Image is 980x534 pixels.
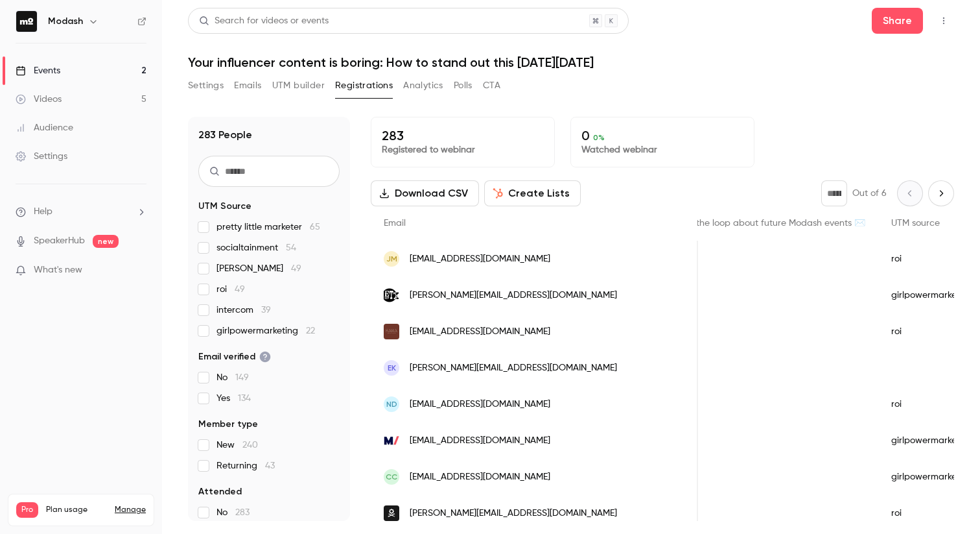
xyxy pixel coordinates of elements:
span: 39 [261,306,271,315]
h1: 283 People [198,127,252,143]
span: No [216,506,250,519]
span: 134 [238,394,251,403]
span: 54 [286,243,296,252]
span: 49 [291,264,301,273]
a: Manage [115,505,146,515]
span: JM [386,253,397,265]
span: CC [386,471,397,483]
span: [EMAIL_ADDRESS][DOMAIN_NAME] [410,325,550,339]
span: intercom [216,304,271,317]
div: Audience [16,121,73,134]
div: Settings [16,150,67,163]
span: UTM source [891,219,940,228]
span: Plan usage [46,505,107,515]
div: Videos [16,93,62,106]
span: [EMAIL_ADDRESS][DOMAIN_NAME] [410,252,550,266]
button: Emails [234,75,261,96]
span: UTM Source [198,200,251,213]
p: Registered to webinar [382,143,544,156]
img: medality.com [384,433,399,448]
span: 0 % [593,133,605,142]
span: Member type [198,418,258,431]
span: ND [386,398,397,410]
span: 49 [235,285,245,294]
span: [PERSON_NAME] [216,262,301,275]
span: [EMAIL_ADDRESS][DOMAIN_NAME] [410,398,550,411]
div: Events [16,64,60,77]
span: [EMAIL_ADDRESS][DOMAIN_NAME] [410,470,550,484]
span: [PERSON_NAME][EMAIL_ADDRESS][DOMAIN_NAME] [410,361,617,375]
h6: Modash [48,15,83,28]
h1: Your influencer content is boring: How to stand out this [DATE][DATE] [188,55,954,70]
span: 149 [235,373,249,382]
button: Share [872,8,923,34]
span: [PERSON_NAME][EMAIL_ADDRESS][DOMAIN_NAME] [410,289,617,302]
span: Attended [198,485,242,498]
li: help-dropdown-opener [16,205,146,219]
p: 283 [382,128,544,143]
button: Polls [454,75,472,96]
img: sarajewelrystories.com [384,324,399,339]
span: Email verified [198,350,271,363]
span: EK [388,362,396,374]
span: 240 [242,441,258,450]
button: Download CSV [371,180,479,206]
button: Settings [188,75,224,96]
span: Email [384,219,406,228]
p: 0 [581,128,743,143]
span: No [216,371,249,384]
span: [EMAIL_ADDRESS][DOMAIN_NAME] [410,434,550,448]
span: Help [34,205,52,219]
button: Registrations [335,75,393,96]
span: Pro [16,502,38,518]
span: Keep me in the loop about future Modash events ✉️ [647,219,865,228]
span: 283 [235,508,250,517]
div: Search for videos or events [199,14,329,28]
button: Analytics [403,75,443,96]
a: SpeakerHub [34,234,85,248]
span: What's new [34,263,82,277]
span: 43 [265,461,275,470]
span: Yes [216,392,251,405]
button: Next page [928,180,954,206]
span: Returning [216,459,275,472]
p: Watched webinar [581,143,743,156]
button: UTM builder [272,75,325,96]
span: girlpowermarketing [216,324,315,337]
iframe: Noticeable Trigger [131,265,146,276]
span: New [216,439,258,452]
img: etxbrew.com [384,287,399,303]
span: 22 [306,326,315,335]
span: new [93,235,119,248]
p: Out of 6 [852,187,887,200]
button: CTA [483,75,500,96]
span: roi [216,283,245,296]
span: pretty little marketer [216,221,320,234]
img: deeplocal.com [384,505,399,521]
button: Create Lists [484,180,581,206]
img: Modash [16,11,37,32]
span: 65 [310,223,320,232]
span: [PERSON_NAME][EMAIL_ADDRESS][DOMAIN_NAME] [410,507,617,520]
span: socialtainment [216,241,296,254]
